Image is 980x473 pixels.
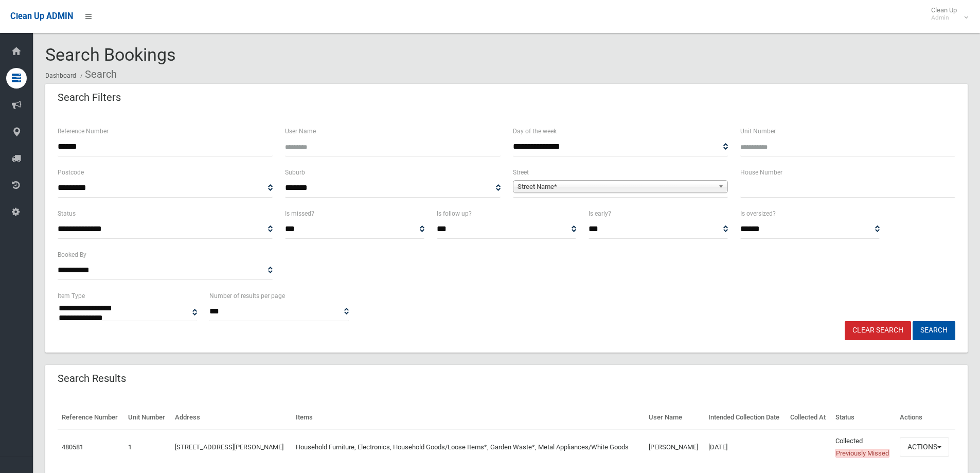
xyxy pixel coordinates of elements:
header: Search Filters [45,87,133,108]
label: Reference Number [58,126,109,137]
span: Clean Up ADMIN [10,11,73,21]
a: 480581 [62,443,83,451]
td: [PERSON_NAME] [645,429,704,465]
li: Search [78,65,117,84]
label: Booked By [58,249,86,260]
label: Is early? [589,208,611,219]
label: House Number [740,167,782,178]
td: 1 [124,429,171,465]
td: Collected [831,429,896,465]
th: Reference Number [58,406,124,429]
a: Clear Search [845,321,911,340]
label: Postcode [58,167,84,178]
th: Actions [896,406,955,429]
span: Street Name* [518,181,714,193]
label: Status [58,208,76,219]
button: Search [913,321,955,340]
label: Is follow up? [437,208,472,219]
th: Items [292,406,645,429]
td: [DATE] [704,429,786,465]
label: Number of results per page [209,290,285,302]
th: Status [831,406,896,429]
th: Unit Number [124,406,171,429]
small: Admin [931,14,957,22]
span: Clean Up [926,6,967,22]
label: Day of the week [513,126,557,137]
th: Address [171,406,292,429]
th: User Name [645,406,704,429]
label: Is missed? [285,208,314,219]
a: Dashboard [45,72,76,79]
button: Actions [900,437,949,457]
th: Collected At [786,406,831,429]
label: Unit Number [740,126,776,137]
header: Search Results [45,369,138,389]
label: Is oversized? [740,208,776,219]
label: Street [513,167,529,178]
th: Intended Collection Date [704,406,786,429]
span: Previously Missed [835,449,889,458]
a: [STREET_ADDRESS][PERSON_NAME] [175,443,283,451]
td: Household Furniture, Electronics, Household Goods/Loose Items*, Garden Waste*, Metal Appliances/W... [292,429,645,465]
label: User Name [285,126,316,137]
span: Search Bookings [45,44,176,65]
label: Item Type [58,290,85,302]
label: Suburb [285,167,305,178]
